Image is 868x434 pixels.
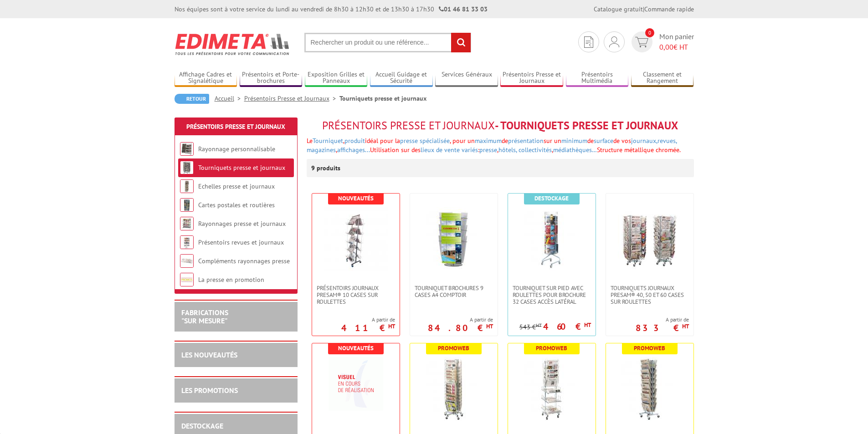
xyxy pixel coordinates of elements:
font: our un [307,137,681,154]
span: Présentoirs journaux Presam® 10 cases sur roulettes [317,285,395,305]
span: lieux de vente variés [421,146,478,154]
a: presse [479,146,497,154]
b: Promoweb [438,344,469,352]
img: Présentoirs revues et journaux [180,235,194,249]
a: Tourniquet sur pied avec roulettes pour brochure 32 cases accès latéral [508,285,596,305]
font: de vos [307,137,681,154]
a: Rayonnage personnalisable [198,145,275,153]
img: Tourniquet brochures 9 cases A4 comptoir [422,207,486,271]
a: Catalogue gratuit [594,5,643,13]
span: Tourniquet sur pied avec roulettes pour brochure 32 cases accès latéral [513,285,591,305]
img: Tourniquets journaux Presam® 40, 50 et 60 cases sur roulettes [618,207,682,271]
p: 833 € [636,325,689,331]
a: Présentoirs journaux Presam® 10 cases sur roulettes [312,285,400,305]
img: Tourniquets presse et journaux [180,161,194,174]
a: Exposition Grilles et Panneaux [305,71,368,86]
a: collectivités [519,146,552,154]
p: 543 € [519,324,542,331]
span: A partir de [341,316,395,323]
a: Commande rapide [644,5,694,13]
a: Présentoirs Multimédia [566,71,629,86]
a: maximum [475,137,502,145]
font: : [478,146,681,154]
span: affichages... [337,146,370,154]
font: sur un [307,137,681,154]
b: Promoweb [536,344,567,352]
span: A partir de [636,316,689,323]
h1: - Tourniquets presse et journaux [307,120,694,132]
a: hôtels, [498,146,517,154]
img: Présentoirs journaux Presam® 20 à 30 cases sur roulettes [618,357,682,421]
a: Présentoirs Presse et Journaux [244,94,339,102]
a: Cartes postales et routières [198,201,275,209]
img: Echelles presse et journaux [180,179,194,193]
font: , [552,146,681,154]
input: Rechercher un produit ou une référence... [304,33,471,52]
a: Services Généraux [435,71,498,86]
a: Retour [175,94,209,104]
a: magazines [307,146,336,154]
b: Nouveautés [338,344,374,352]
span: Tourniquet brochures 9 cases A4 comptoir [415,285,493,298]
span: Mon panier [659,31,694,52]
span: 0 [645,28,654,37]
a: Affichage Cadres et Signalétique [175,71,237,86]
a: Accueil Guidage et Sécurité [370,71,433,86]
font: , [497,146,681,154]
img: devis rapide [584,36,593,48]
a: Tourniquets presse et journaux [198,163,285,172]
img: Rayonnage personnalisable [180,142,194,156]
b: Destockage [534,194,569,202]
b: Nouveautés [338,194,374,202]
a: devis rapide 0 Mon panier 0,00€ HT [629,31,694,52]
img: devis rapide [635,37,648,47]
span: A partir de [428,316,493,323]
img: Tourniquet sur pied avec roulettes pour brochure 32 cases accès latéral [520,207,584,271]
span: journaux, [631,137,657,145]
a: FABRICATIONS"Sur Mesure" [181,308,228,325]
span: , p [450,137,456,145]
a: Tourniquet [313,137,343,145]
a: produit [344,137,365,145]
li: Tourniquets presse et journaux [339,94,426,103]
font: de [307,137,681,154]
a: DESTOCKAGE [181,421,223,430]
a: revues, [657,137,677,145]
a: Présentoirs Presse et Journaux [186,123,285,131]
font: Utilisation sur des [370,146,681,154]
a: Echelles presse et journaux [198,182,275,190]
img: Tourniquets journaux rotatifs Presam® 20 et 30 cases sur roulettes [422,357,486,421]
div: Nos équipes sont à votre service du lundi au vendredi de 8h30 à 12h30 et de 13h30 à 17h30 [175,5,488,14]
a: LES NOUVEAUTÉS [181,350,237,359]
img: Présentoir journaux Presam®: 6 plateaux + 10 cases/échelles sur roulettes [520,357,584,421]
strong: 01 46 81 33 03 [439,5,488,13]
a: Présentoirs Presse et Journaux [500,71,563,86]
a: Classement et Rangement [631,71,694,86]
a: surface [594,137,613,145]
a: presse spécialisée [400,137,450,145]
a: minimum [561,137,587,145]
p: 460 € [543,324,591,329]
img: Rayonnages presse et journaux [180,217,194,230]
span: € HT [659,42,694,52]
img: Cartes postales et routières [180,198,194,212]
img: Edimeta [175,27,291,61]
span: 0,00 [659,42,673,51]
p: 411 € [341,325,395,331]
div: | [594,5,694,14]
a: Compléments rayonnages presse [198,257,290,265]
font: Le [307,137,681,154]
span: , [307,137,677,154]
img: Pas de visuel [329,357,383,411]
img: Présentoirs journaux Presam® 10 cases sur roulettes [324,207,388,271]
